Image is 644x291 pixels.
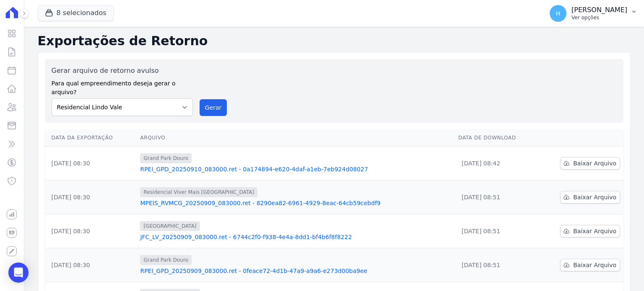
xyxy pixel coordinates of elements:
th: Data de Download [455,129,538,147]
a: Baixar Arquivo [560,191,620,203]
td: [DATE] 08:30 [45,147,137,180]
p: [PERSON_NAME] [571,6,627,14]
a: Baixar Arquivo [560,259,620,271]
span: Baixar Arquivo [573,261,616,269]
h2: Exportações de Retorno [38,33,631,49]
button: Gerar [200,99,227,116]
td: [DATE] 08:51 [455,248,538,282]
td: [DATE] 08:51 [455,214,538,248]
td: [DATE] 08:30 [45,214,137,248]
span: Grand Park Douro [140,255,192,265]
span: [GEOGRAPHIC_DATA] [140,221,200,231]
span: Baixar Arquivo [573,227,616,235]
p: Ver opções [571,14,627,21]
span: Grand Park Douro [140,153,192,163]
span: Baixar Arquivo [573,193,616,201]
a: RPEI_GPD_20250909_083000.ret - 0feace72-4d1b-47a9-a9a6-e273d00ba9ee [140,267,452,275]
span: H [556,10,561,16]
a: Baixar Arquivo [560,225,620,237]
a: MPEIS_RVMCG_20250909_083000.ret - 8290ea82-6961-4929-8eac-64cb59cebdf9 [140,199,452,207]
label: Gerar arquivo de retorno avulso [52,66,193,76]
td: [DATE] 08:30 [45,180,137,214]
a: RPEI_GPD_20250910_083000.ret - 0a174894-e620-4daf-a1eb-7eb924d08027 [140,165,452,173]
th: Arquivo [137,129,455,147]
a: JFC_LV_20250909_083000.ret - 6744c2f0-f938-4e4a-8dd1-bf4b6f8f8222 [140,233,452,241]
label: Para qual empreendimento deseja gerar o arquivo? [52,76,193,97]
span: Baixar Arquivo [573,159,616,167]
td: [DATE] 08:51 [455,180,538,214]
div: Open Intercom Messenger [8,263,29,283]
td: [DATE] 08:42 [455,147,538,180]
a: Baixar Arquivo [560,157,620,170]
button: H [PERSON_NAME] Ver opções [543,2,644,25]
span: Residencial Viver Mais [GEOGRAPHIC_DATA] [140,187,257,197]
th: Data da Exportação [45,129,137,147]
button: 8 selecionados [38,5,114,21]
td: [DATE] 08:30 [45,248,137,282]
